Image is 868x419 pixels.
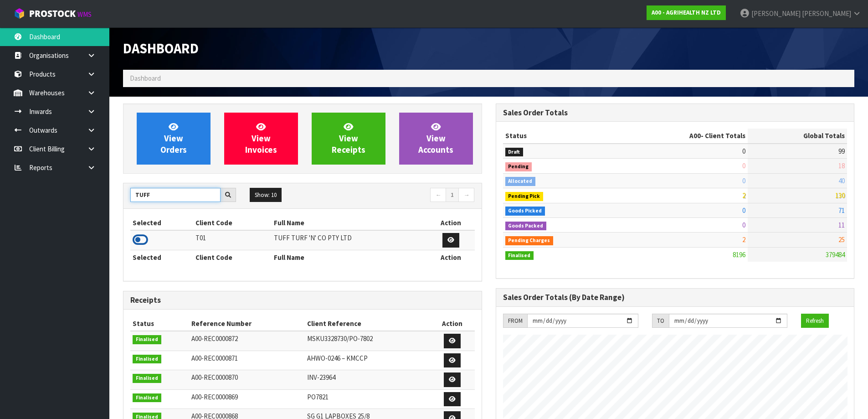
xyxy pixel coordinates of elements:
[503,314,527,328] div: FROM
[742,161,745,170] span: 0
[272,250,427,264] th: Full Name
[193,216,272,230] th: Client Code
[838,235,845,244] span: 25
[130,250,193,264] th: Selected
[689,131,701,140] span: A00
[742,176,745,185] span: 0
[503,129,617,143] th: Status
[505,177,536,186] span: Allocated
[130,74,161,83] span: Dashboard
[458,188,474,202] a: →
[838,221,845,229] span: 11
[742,147,745,155] span: 0
[647,5,726,20] a: A00 - AGRIHEALTH NZ LTD
[505,207,545,216] span: Goods Picked
[305,316,430,331] th: Client Reference
[191,373,238,382] span: A00-REC0000870
[505,251,534,260] span: Finalised
[307,354,368,362] span: AHWO-0246 – KMCCP
[399,113,473,165] a: ViewAccounts
[245,121,277,155] span: View Invoices
[733,250,745,259] span: 8196
[430,316,474,331] th: Action
[742,206,745,215] span: 0
[130,316,189,331] th: Status
[748,129,847,143] th: Global Totals
[505,222,547,231] span: Goods Packed
[272,230,427,250] td: TUFF TURF 'N' CO PTY LTD
[250,188,282,202] button: Show: 10
[446,188,459,202] a: 1
[838,176,845,185] span: 40
[742,191,745,200] span: 2
[503,293,847,302] h3: Sales Order Totals (By Date Range)
[838,147,845,155] span: 99
[272,216,427,230] th: Full Name
[193,250,272,264] th: Client Code
[616,129,748,143] th: - Client Totals
[307,334,373,343] span: MSKU3328730/PO-7802
[133,393,161,403] span: Finalised
[29,8,76,20] span: ProStock
[418,121,453,155] span: View Accounts
[652,9,721,16] strong: A00 - AGRIHEALTH NZ LTD
[801,314,829,328] button: Refresh
[133,335,161,344] span: Finalised
[826,250,845,259] span: 379484
[130,188,221,202] input: Search clients
[430,188,446,202] a: ←
[123,40,199,57] span: Dashboard
[835,191,845,200] span: 130
[427,250,475,264] th: Action
[191,354,238,362] span: A00-REC0000871
[307,373,335,382] span: INV-23964
[802,9,851,18] span: [PERSON_NAME]
[312,113,385,165] a: ViewReceipts
[137,113,211,165] a: ViewOrders
[189,316,304,331] th: Reference Number
[307,393,329,401] span: PO7821
[742,235,745,244] span: 2
[130,216,193,230] th: Selected
[332,121,365,155] span: View Receipts
[505,148,524,157] span: Draft
[14,8,25,19] img: cube-alt.png
[160,121,187,155] span: View Orders
[224,113,298,165] a: ViewInvoices
[652,314,669,328] div: TO
[309,188,475,204] nav: Page navigation
[838,161,845,170] span: 18
[133,374,161,383] span: Finalised
[505,162,532,171] span: Pending
[505,192,544,201] span: Pending Pick
[130,296,475,305] h3: Receipts
[193,230,272,250] td: T01
[191,334,238,343] span: A00-REC0000872
[742,221,745,229] span: 0
[503,109,847,117] h3: Sales Order Totals
[427,216,475,230] th: Action
[838,206,845,215] span: 71
[133,355,161,364] span: Finalised
[505,236,554,245] span: Pending Charges
[751,9,801,18] span: [PERSON_NAME]
[191,393,238,401] span: A00-REC0000869
[77,10,92,19] small: WMS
